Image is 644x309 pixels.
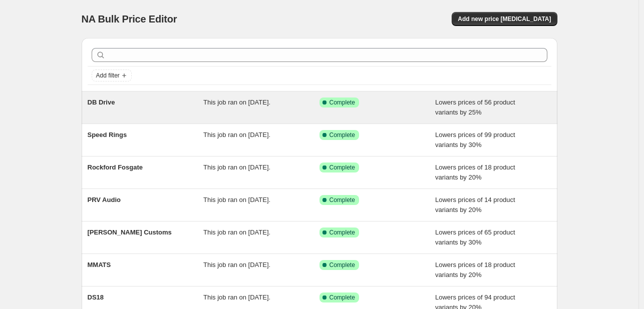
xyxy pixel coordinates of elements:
[330,261,355,269] span: Complete
[330,163,355,171] span: Complete
[82,13,177,24] span: NA Bulk Price Editor
[435,98,515,116] span: Lowers prices of 56 product variants by 25%
[435,131,515,148] span: Lowers prices of 99 product variants by 30%
[203,98,270,106] span: This job ran on [DATE].
[88,163,143,171] span: Rockford Fosgate
[88,261,111,268] span: MMATS
[88,228,172,236] span: [PERSON_NAME] Customs
[88,98,115,106] span: DB Drive
[203,293,270,301] span: This job ran on [DATE].
[203,196,270,203] span: This job ran on [DATE].
[330,293,355,301] span: Complete
[88,293,104,301] span: DS18
[88,196,121,203] span: PRV Audio
[96,71,120,79] span: Add filter
[330,131,355,139] span: Complete
[88,131,127,138] span: Speed Rings
[203,261,270,268] span: This job ran on [DATE].
[330,228,355,236] span: Complete
[92,69,132,81] button: Add filter
[435,196,515,213] span: Lowers prices of 14 product variants by 20%
[203,163,270,171] span: This job ran on [DATE].
[458,15,551,23] span: Add new price [MEDICAL_DATA]
[330,196,355,204] span: Complete
[435,261,515,278] span: Lowers prices of 18 product variants by 20%
[203,228,270,236] span: This job ran on [DATE].
[330,98,355,106] span: Complete
[452,12,557,26] button: Add new price [MEDICAL_DATA]
[435,228,515,246] span: Lowers prices of 65 product variants by 30%
[203,131,270,138] span: This job ran on [DATE].
[435,163,515,181] span: Lowers prices of 18 product variants by 20%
